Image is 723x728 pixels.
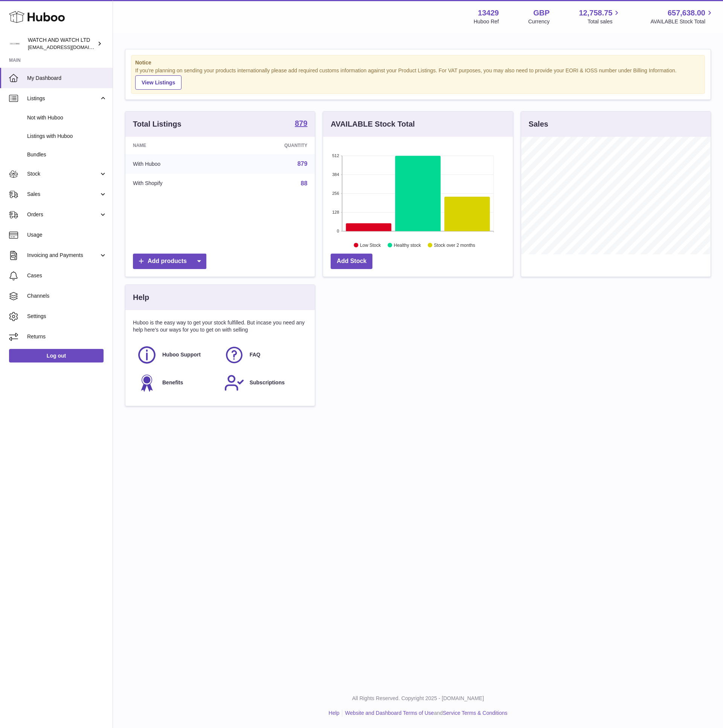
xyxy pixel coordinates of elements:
[295,119,307,127] strong: 879
[533,8,549,18] strong: GBP
[119,695,717,702] p: All Rights Reserved. Copyright 2025 - [DOMAIN_NAME]
[224,373,304,393] a: Subscriptions
[331,254,372,269] a: Add Stock
[137,345,217,365] a: Huboo Support
[27,114,107,121] span: Not with Huboo
[27,272,107,279] span: Cases
[28,37,96,51] div: WATCH AND WATCH LTD
[27,292,107,300] span: Channels
[9,38,20,49] img: baris@watchandwatch.co.uk
[342,710,507,717] li: and
[394,242,421,248] text: Healthy stock
[587,18,621,25] span: Total sales
[434,242,475,248] text: Stock over 2 months
[579,8,621,25] a: 12,758.75 Total sales
[579,8,612,18] span: 12,758.75
[329,710,340,716] a: Help
[668,8,705,18] span: 657,638.00
[125,137,227,154] th: Name
[27,151,107,158] span: Bundles
[301,180,308,187] a: 88
[135,67,701,90] div: If you're planning on sending your products internationally please add required customs informati...
[27,252,99,259] span: Invoicing and Payments
[162,379,183,386] span: Benefits
[125,174,227,193] td: With Shopify
[27,133,107,140] span: Listings with Huboo
[27,75,107,82] span: My Dashboard
[360,242,381,248] text: Low Stock
[27,170,99,177] span: Stock
[227,137,315,154] th: Quantity
[9,349,104,362] a: Log out
[133,254,206,269] a: Add products
[295,119,307,128] a: 879
[133,319,307,333] p: Huboo is the easy way to get your stock fulfilled. But incase you need any help here's our ways f...
[331,119,415,129] h3: AVAILABLE Stock Total
[650,8,714,25] a: 657,638.00 AVAILABLE Stock Total
[474,18,499,25] div: Huboo Ref
[28,44,111,50] span: [EMAIL_ADDRESS][DOMAIN_NAME]
[135,59,701,66] strong: Notice
[137,373,217,393] a: Benefits
[27,211,99,218] span: Orders
[133,292,149,303] h3: Help
[650,18,714,25] span: AVAILABLE Stock Total
[27,333,107,340] span: Returns
[27,95,99,102] span: Listings
[27,313,107,320] span: Settings
[27,231,107,239] span: Usage
[250,379,285,386] span: Subscriptions
[529,119,548,129] h3: Sales
[224,345,304,365] a: FAQ
[332,153,339,158] text: 512
[250,351,261,358] span: FAQ
[297,161,308,167] a: 879
[162,351,201,358] span: Huboo Support
[528,18,550,25] div: Currency
[332,210,339,214] text: 128
[332,191,339,196] text: 256
[135,75,182,90] a: View Listings
[125,154,227,174] td: With Huboo
[337,229,339,233] text: 0
[345,710,434,716] a: Website and Dashboard Terms of Use
[332,172,339,177] text: 384
[27,191,99,198] span: Sales
[478,8,499,18] strong: 13429
[443,710,508,716] a: Service Terms & Conditions
[133,119,182,129] h3: Total Listings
